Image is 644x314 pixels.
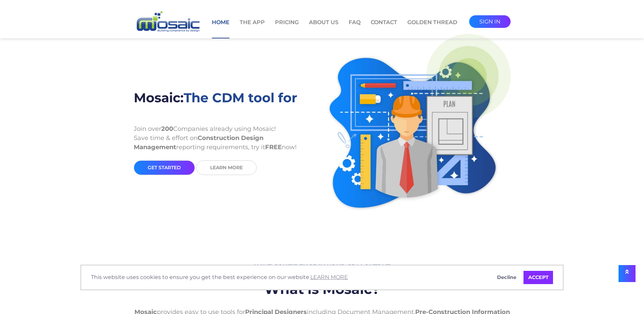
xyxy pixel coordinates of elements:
h1: Mosaic: [134,85,317,111]
a: Learn More [196,160,257,175]
a: FAQ [349,18,361,38]
a: Home [212,18,229,38]
a: get started [134,160,195,175]
strong: 200 [161,125,173,133]
a: Golden Thread [407,18,457,38]
strong: Construction Design Management [134,134,263,151]
span: The CDM tool for [184,90,297,106]
p: Join over Companies already using Mosaic! Save time & effort on reporting requirements, try it now! [134,124,317,160]
a: learn more about cookies [309,272,349,282]
span: This website uses cookies to ensure you get the best experience on our website [91,272,487,282]
img: logo [134,10,202,34]
a: The App [240,18,265,38]
a: Pricing [275,18,299,38]
div: cookieconsent [80,265,564,291]
a: About Us [309,18,338,38]
a: deny cookies [493,271,521,284]
h6: Have Confidence in your CDM output [134,258,511,276]
strong: FREE [265,143,282,151]
a: Contact [371,18,397,38]
a: sign in [469,15,511,28]
a: allow cookies [523,271,553,284]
